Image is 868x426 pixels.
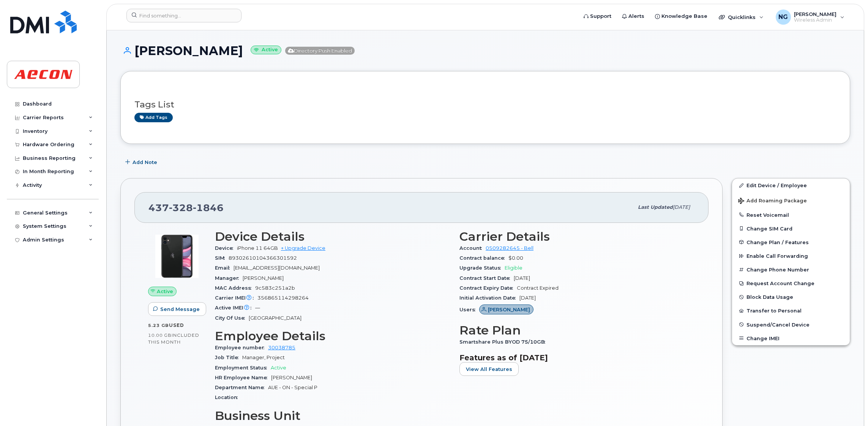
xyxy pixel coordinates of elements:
[229,255,297,261] span: 89302610104366301592
[215,409,450,423] h3: Business Unit
[148,333,172,338] span: 10.00 GB
[459,295,519,301] span: Initial Activation Date
[243,275,284,281] span: [PERSON_NAME]
[732,263,850,276] button: Change Phone Number
[746,322,810,327] span: Suspend/Cancel Device
[215,230,450,243] h3: Device Details
[746,253,808,259] span: Enable Call Forwarding
[638,204,673,210] span: Last updated
[215,275,243,281] span: Manager
[732,222,850,235] button: Change SIM Card
[134,100,836,109] h3: Tags List
[134,113,173,122] a: Add tags
[459,307,479,312] span: Users
[732,290,850,304] button: Block Data Usage
[486,245,533,251] a: 0509282645 - Bell
[237,245,278,251] span: iPhone 11 64GB
[154,234,200,279] img: iPhone_11.jpg
[271,375,312,380] span: [PERSON_NAME]
[459,245,486,251] span: Account
[459,275,514,281] span: Contract Start Date
[251,46,281,54] small: Active
[193,202,224,213] span: 1846
[120,44,850,57] h1: [PERSON_NAME]
[215,345,268,350] span: Employee number
[459,230,695,243] h3: Carrier Details
[459,265,505,271] span: Upgrade Status
[257,295,309,301] span: 356865114298264
[732,235,850,249] button: Change Plan / Features
[215,305,255,311] span: Active IMEI
[215,365,271,371] span: Employment Status
[488,306,530,313] span: [PERSON_NAME]
[459,339,549,345] span: Smartshare Plus BYOD 75/10GB
[215,245,237,251] span: Device
[268,385,317,390] span: AUE - ON - Special P
[234,265,320,271] span: [EMAIL_ADDRESS][DOMAIN_NAME]
[732,318,850,331] button: Suspend/Cancel Device
[732,208,850,222] button: Reset Voicemail
[732,304,850,317] button: Transfer to Personal
[738,198,807,205] span: Add Roaming Package
[732,178,850,192] a: Edit Device / Employee
[459,353,695,362] h3: Features as of [DATE]
[249,315,301,321] span: [GEOGRAPHIC_DATA]
[732,331,850,345] button: Change IMEI
[120,155,164,169] button: Add Note
[459,323,695,337] h3: Rate Plan
[673,204,690,210] span: [DATE]
[519,295,536,301] span: [DATE]
[215,265,234,271] span: Email
[508,255,523,261] span: $0.00
[281,245,325,251] a: + Upgrade Device
[459,255,508,261] span: Contract balance
[169,202,193,213] span: 328
[148,302,206,316] button: Send Message
[514,275,530,281] span: [DATE]
[157,288,173,295] span: Active
[148,323,169,328] span: 5.23 GB
[517,285,559,291] span: Contract Expired
[133,159,157,166] span: Add Note
[479,307,533,312] a: [PERSON_NAME]
[459,362,519,376] button: View All Features
[215,255,229,261] span: SIM
[732,276,850,290] button: Request Account Change
[215,285,255,291] span: MAC Address
[285,47,355,55] span: Directory Push Enabled
[148,202,224,213] span: 437
[242,355,285,360] span: Manager, Project
[215,394,241,400] span: Location
[169,322,184,328] span: used
[268,345,295,350] a: 30038785
[148,332,199,345] span: included this month
[160,306,200,313] span: Send Message
[466,366,512,373] span: View All Features
[732,192,850,208] button: Add Roaming Package
[215,329,450,343] h3: Employee Details
[271,365,286,371] span: Active
[215,385,268,390] span: Department Name
[505,265,522,271] span: Eligible
[255,285,295,291] span: 9c583c251a2b
[215,355,242,360] span: Job Title
[215,295,257,301] span: Carrier IMEI
[215,375,271,380] span: HR Employee Name
[459,285,517,291] span: Contract Expiry Date
[255,305,260,311] span: —
[746,239,809,245] span: Change Plan / Features
[215,315,249,321] span: City Of Use
[732,249,850,263] button: Enable Call Forwarding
